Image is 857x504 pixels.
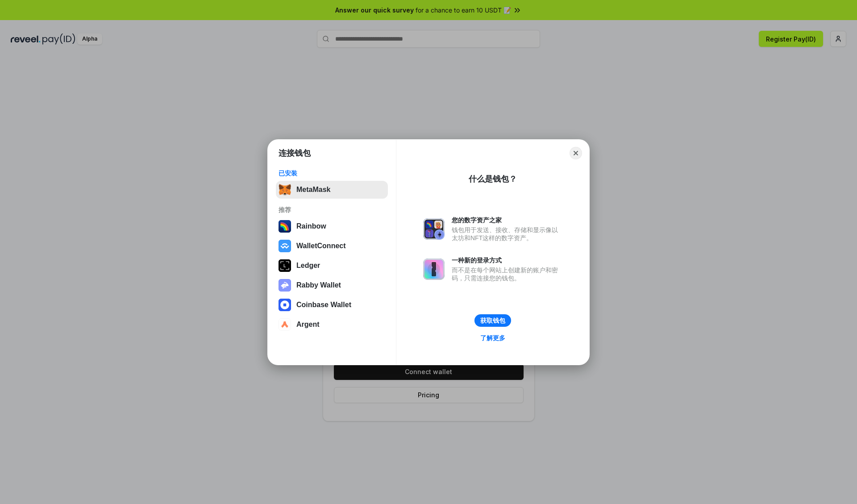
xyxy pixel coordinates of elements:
[452,266,562,282] div: 而不是在每个网站上创建新的账户和密码，只需连接您的钱包。
[480,317,505,325] div: 获取钱包
[296,242,346,250] div: WalletConnect
[279,220,291,233] img: svg+xml,%3Csvg%20width%3D%22120%22%20height%3D%22120%22%20viewBox%3D%220%200%20120%20120%22%20fil...
[279,206,385,214] div: 推荐
[279,279,291,292] img: svg+xml,%3Csvg%20xmlns%3D%22http%3A%2F%2Fwww.w3.org%2F2000%2Fsvg%22%20fill%3D%22none%22%20viewBox...
[279,148,311,158] h1: 连接钱包
[296,321,320,329] div: Argent
[452,216,562,224] div: 您的数字资产之家
[279,169,385,177] div: 已安装
[279,318,291,331] img: svg+xml,%3Csvg%20width%3D%2228%22%20height%3D%2228%22%20viewBox%3D%220%200%2028%2028%22%20fill%3D...
[276,296,388,314] button: Coinbase Wallet
[296,262,320,270] div: Ledger
[276,217,388,235] button: Rainbow
[296,222,326,230] div: Rainbow
[475,332,511,344] a: 了解更多
[279,240,291,252] img: svg+xml,%3Csvg%20width%3D%2228%22%20height%3D%2228%22%20viewBox%3D%220%200%2028%2028%22%20fill%3D...
[276,257,388,275] button: Ledger
[279,299,291,311] img: svg+xml,%3Csvg%20width%3D%2228%22%20height%3D%2228%22%20viewBox%3D%220%200%2028%2028%22%20fill%3D...
[296,281,341,289] div: Rabby Wallet
[276,181,388,199] button: MetaMask
[279,259,291,272] img: svg+xml,%3Csvg%20xmlns%3D%22http%3A%2F%2Fwww.w3.org%2F2000%2Fsvg%22%20width%3D%2228%22%20height%3...
[452,226,562,242] div: 钱包用于发送、接收、存储和显示像以太坊和NFT这样的数字资产。
[296,186,330,194] div: MetaMask
[276,276,388,294] button: Rabby Wallet
[452,256,562,264] div: 一种新的登录方式
[480,334,505,342] div: 了解更多
[423,258,445,280] img: svg+xml,%3Csvg%20xmlns%3D%22http%3A%2F%2Fwww.w3.org%2F2000%2Fsvg%22%20fill%3D%22none%22%20viewBox...
[570,147,582,159] button: Close
[474,314,511,327] button: 获取钱包
[279,183,291,196] img: svg+xml,%3Csvg%20fill%3D%22none%22%20height%3D%2233%22%20viewBox%3D%220%200%2035%2033%22%20width%...
[276,316,388,333] button: Argent
[296,301,351,309] div: Coinbase Wallet
[423,218,445,240] img: svg+xml,%3Csvg%20xmlns%3D%22http%3A%2F%2Fwww.w3.org%2F2000%2Fsvg%22%20fill%3D%22none%22%20viewBox...
[276,237,388,255] button: WalletConnect
[469,174,517,184] div: 什么是钱包？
